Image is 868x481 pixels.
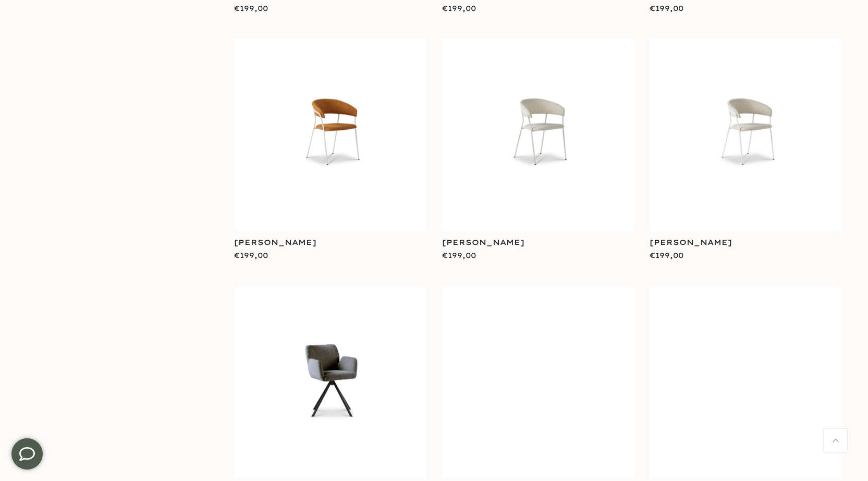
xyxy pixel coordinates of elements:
iframe: toggle-frame [1,428,53,480]
a: [PERSON_NAME] [650,238,732,247]
a: [PERSON_NAME] [234,238,316,247]
a: [PERSON_NAME] [442,238,524,247]
span: €199,00 [650,4,683,13]
span: €199,00 [234,251,268,260]
a: Terug naar boven [824,429,847,452]
span: €199,00 [442,251,476,260]
span: €199,00 [650,251,683,260]
span: €199,00 [442,4,476,13]
span: €199,00 [234,4,268,13]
